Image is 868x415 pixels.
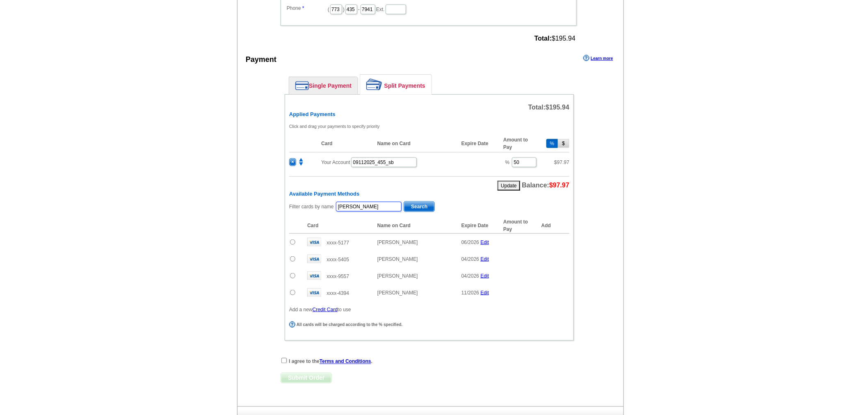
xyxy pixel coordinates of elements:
div: All cards will be charged according to the % specified. [289,322,567,328]
th: Add [541,218,569,234]
a: Single Payment [289,77,358,94]
img: move.png [297,158,305,166]
th: Name on Card [373,135,457,153]
a: Edit [481,239,489,245]
a: Terms and Conditions [320,359,371,365]
span: Balance: [522,182,569,189]
a: Edit [481,256,489,262]
label: Filter cards by name [289,203,334,210]
label: Phone [287,5,328,12]
h6: Available Payment Methods [289,191,569,197]
span: 06/2026 [461,239,479,245]
strong: I agree to the . [289,359,372,365]
span: Submit Order [281,373,331,383]
th: Card [317,135,373,153]
dd: ( ) - Ext. [285,2,573,15]
button: % [546,139,558,148]
span: 11/2026 [461,290,479,296]
span: xxxx-9557 [327,274,349,279]
p: Add a new to use [289,306,569,313]
span: 97.97 [557,160,569,165]
img: visa.gif [307,238,321,246]
span: % [505,160,510,165]
th: Expire Date [457,218,499,234]
button: $ [558,139,569,148]
img: visa.gif [307,271,321,280]
span: $195.94 [535,35,576,42]
strong: Total: [535,35,552,42]
a: Split Payments [360,75,432,94]
span: $ [554,160,569,165]
div: Payment [246,54,276,65]
span: xxxx-5177 [327,240,349,246]
button: Search [404,201,435,212]
p: Click and drag your payments to specify priority [289,123,569,130]
button: × [289,158,296,166]
a: Edit [481,290,489,296]
span: [PERSON_NAME] [377,239,418,245]
th: Expire Date [457,135,499,153]
h6: Applied Payments [289,111,569,118]
img: single-payment.png [295,81,309,90]
span: Search [404,202,434,212]
img: split-payment.png [366,79,382,90]
span: × [290,159,296,166]
span: [PERSON_NAME] [377,256,418,262]
span: 04/2026 [461,256,479,262]
a: Credit Card [313,307,338,312]
a: Edit [481,273,489,279]
span: 04/2026 [461,273,479,279]
span: [PERSON_NAME] [377,290,418,296]
td: Your Account [317,152,499,172]
span: xxxx-5405 [327,257,349,262]
span: xxxx-4394 [327,290,349,296]
th: Amount to Pay [499,135,541,153]
span: [PERSON_NAME] [377,273,418,279]
a: Learn more [583,55,613,62]
button: Update [498,181,520,191]
img: visa.gif [307,255,321,263]
span: Total: [528,104,569,111]
img: visa.gif [307,288,321,297]
span: $97.97 [549,182,569,189]
th: Card [303,218,373,234]
iframe: LiveChat chat widget [704,224,868,415]
span: $195.94 [546,104,569,111]
input: PO #: [351,157,417,167]
th: Amount to Pay [499,218,541,234]
th: Name on Card [373,218,457,234]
